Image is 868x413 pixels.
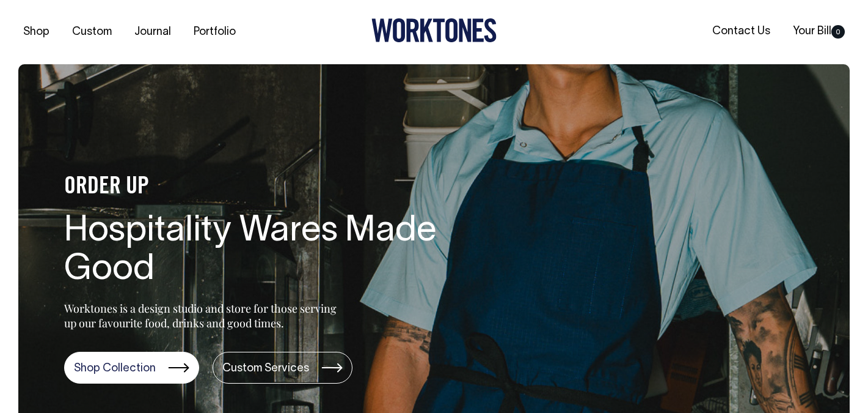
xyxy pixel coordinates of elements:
[64,174,455,200] h4: ORDER UP
[18,22,54,42] a: Shop
[64,301,342,330] p: Worktones is a design studio and store for those serving up our favourite food, drinks and good t...
[129,22,176,42] a: Journal
[64,212,455,291] h1: Hospitality Wares Made Good
[67,22,117,42] a: Custom
[831,25,845,39] span: 0
[788,21,850,42] a: Your Bill0
[189,22,241,42] a: Portfolio
[213,352,352,384] a: Custom Services
[64,352,199,384] a: Shop Collection
[707,21,775,42] a: Contact Us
